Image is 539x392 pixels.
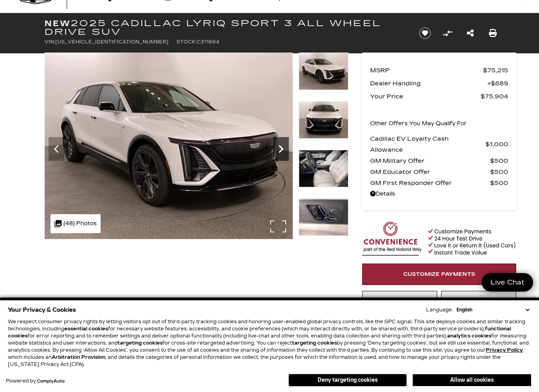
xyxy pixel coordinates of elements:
[45,19,71,28] strong: New
[370,133,508,155] a: Cadillac EV Loyalty Cash Allowance $1,000
[292,340,337,346] strong: targeting cookies
[426,307,453,312] div: Language:
[489,28,497,39] a: Print this New 2025 Cadillac LYRIQ Sport 3 All Wheel Drive SUV
[467,28,474,39] a: Share this New 2025 Cadillac LYRIQ Sport 3 All Wheel Drive SUV
[370,91,508,102] a: Your Price $75,904
[481,91,508,102] span: $75,904
[370,155,490,166] span: GM Military Offer
[370,78,508,89] a: Dealer Handling $689
[370,65,483,76] span: MSRP
[51,214,101,233] div: (48) Photos
[442,27,453,39] button: Compare vehicle
[299,53,348,90] img: New 2025 Crystal White Tricoat Cadillac Sport 3 image 14
[403,271,475,277] span: Customize Payments
[299,150,348,187] img: New 2025 Crystal White Tricoat Cadillac Sport 3 image 16
[487,78,508,89] span: $689
[370,166,508,177] a: GM Educator Offer $500
[370,133,485,155] span: Cadillac EV Loyalty Cash Allowance
[293,53,466,64] img: New 2025 Crystal White Tricoat Cadillac Sport 3 image 15
[52,354,105,360] strong: Arbitration Provision
[299,198,348,236] img: New 2025 Crystal White Tricoat Cadillac Sport 3 image 17
[45,53,293,239] img: New 2025 Crystal White Tricoat Cadillac Sport 3 image 14
[370,118,467,129] p: Other Offers You May Qualify For
[416,27,434,40] button: Save vehicle
[441,291,516,312] a: 24 Hour Test Drive
[490,177,508,188] span: $500
[370,155,508,166] a: GM Military Offer $500
[288,374,407,386] button: Deny targeting cookies
[490,155,508,166] span: $500
[482,273,533,292] a: Live Chat
[6,379,65,384] div: Powered by
[455,306,531,313] select: Language Select
[362,264,516,285] a: Customize Payments
[370,78,487,89] span: Dealer Handling
[485,139,508,150] span: $1,000
[487,278,528,287] span: Live Chat
[447,333,491,339] strong: analytics cookies
[8,318,531,368] p: We respect consumer privacy rights by letting visitors opt out of third-party tracking cookies an...
[45,39,55,45] span: VIN:
[362,291,437,312] a: Instant Trade Value
[197,39,219,45] span: C311664
[176,39,197,45] span: Stock:
[370,177,508,188] a: GM First Responder Offer $500
[483,65,508,76] span: $75,215
[64,326,108,332] strong: essential cookies
[49,137,64,161] div: Previous
[370,91,481,102] span: Your Price
[45,19,406,36] h1: 2025 Cadillac LYRIQ Sport 3 All Wheel Drive SUV
[37,379,65,384] a: ComplyAuto
[490,166,508,177] span: $500
[413,374,531,386] button: Allow all cookies
[486,347,523,353] u: Privacy Policy
[370,188,508,200] a: Details
[8,304,76,315] span: Your Privacy & Cookies
[299,101,348,139] img: New 2025 Crystal White Tricoat Cadillac Sport 3 image 15
[55,39,168,45] span: [US_VEHICLE_IDENTIFICATION_NUMBER]
[273,137,289,161] div: Next
[370,65,508,76] a: MSRP $75,215
[370,166,490,177] span: GM Educator Offer
[370,177,490,188] span: GM First Responder Offer
[118,340,163,346] strong: targeting cookies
